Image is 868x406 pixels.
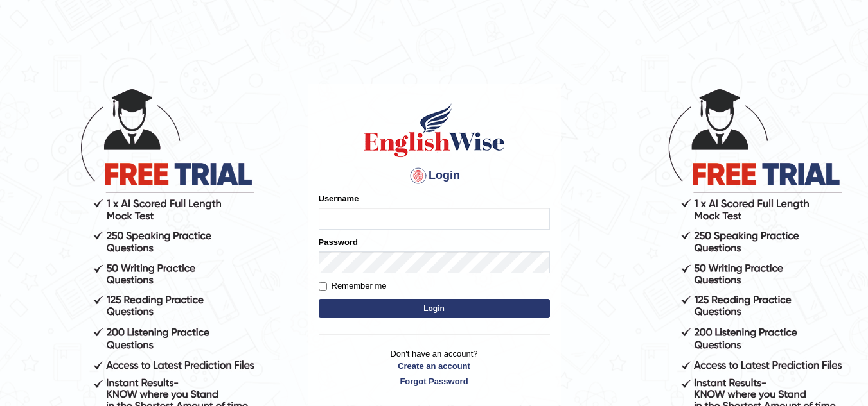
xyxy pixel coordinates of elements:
[319,360,550,372] a: Create an account
[319,192,359,205] label: Username
[361,101,508,159] img: Logo of English Wise sign in for intelligent practice with AI
[319,375,550,387] a: Forgot Password
[319,165,550,186] h4: Login
[319,348,550,387] p: Don't have an account?
[319,236,358,248] label: Password
[319,282,327,291] input: Remember me
[319,299,550,318] button: Login
[319,280,387,292] label: Remember me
